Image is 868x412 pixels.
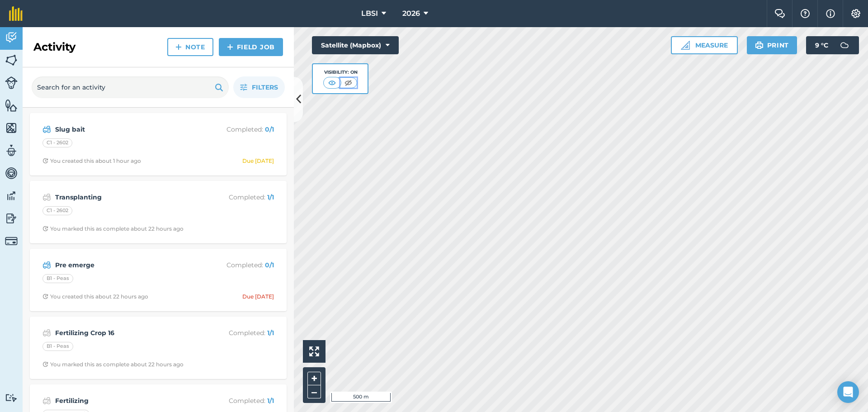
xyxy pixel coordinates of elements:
span: Filters [252,82,278,92]
div: Open Intercom Messenger [837,381,859,403]
img: svg+xml;base64,PD94bWwgdmVyc2lvbj0iMS4wIiBlbmNvZGluZz0idXRmLTgiPz4KPCEtLSBHZW5lcmF0b3I6IEFkb2JlIE... [5,235,18,247]
img: A cog icon [850,9,861,18]
img: Two speech bubbles overlapping with the left bubble in the forefront [774,9,785,18]
img: A question mark icon [800,9,811,18]
img: Clock with arrow pointing clockwise [42,226,48,232]
a: Field Job [219,38,283,56]
strong: 0 / 1 [265,261,274,269]
p: Completed : [202,260,274,270]
img: svg+xml;base64,PD94bWwgdmVyc2lvbj0iMS4wIiBlbmNvZGluZz0idXRmLTgiPz4KPCEtLSBHZW5lcmF0b3I6IEFkb2JlIE... [42,124,51,135]
img: svg+xml;base64,PD94bWwgdmVyc2lvbj0iMS4wIiBlbmNvZGluZz0idXRmLTgiPz4KPCEtLSBHZW5lcmF0b3I6IEFkb2JlIE... [5,31,18,44]
img: svg+xml;base64,PHN2ZyB4bWxucz0iaHR0cDovL3d3dy53My5vcmcvMjAwMC9zdmciIHdpZHRoPSI1NiIgaGVpZ2h0PSI2MC... [5,99,18,112]
img: Clock with arrow pointing clockwise [42,361,48,367]
img: Ruler icon [681,41,690,50]
button: Print [747,36,797,54]
strong: 1 / 1 [267,397,274,405]
img: svg+xml;base64,PD94bWwgdmVyc2lvbj0iMS4wIiBlbmNvZGluZz0idXRmLTgiPz4KPCEtLSBHZW5lcmF0b3I6IEFkb2JlIE... [42,192,51,203]
div: You created this about 22 hours ago [42,293,148,300]
strong: 1 / 1 [267,193,274,201]
p: Completed : [202,192,274,202]
div: C1 - 2602 [42,206,72,215]
span: LBSI [361,8,378,19]
img: svg+xml;base64,PHN2ZyB4bWxucz0iaHR0cDovL3d3dy53My5vcmcvMjAwMC9zdmciIHdpZHRoPSIxNyIgaGVpZ2h0PSIxNy... [826,8,835,19]
input: Search for an activity [32,76,229,98]
a: Fertilizing Crop 16Completed: 1/1B1 - PeasClock with arrow pointing clockwiseYou marked this as c... [35,322,281,374]
strong: Transplanting [55,192,198,202]
button: Filters [233,76,285,98]
a: Note [167,38,213,56]
img: svg+xml;base64,PD94bWwgdmVyc2lvbj0iMS4wIiBlbmNvZGluZz0idXRmLTgiPz4KPCEtLSBHZW5lcmF0b3I6IEFkb2JlIE... [5,212,18,225]
div: B1 - Peas [42,274,73,283]
img: svg+xml;base64,PD94bWwgdmVyc2lvbj0iMS4wIiBlbmNvZGluZz0idXRmLTgiPz4KPCEtLSBHZW5lcmF0b3I6IEFkb2JlIE... [42,327,51,338]
img: svg+xml;base64,PD94bWwgdmVyc2lvbj0iMS4wIiBlbmNvZGluZz0idXRmLTgiPz4KPCEtLSBHZW5lcmF0b3I6IEFkb2JlIE... [5,76,18,89]
img: svg+xml;base64,PD94bWwgdmVyc2lvbj0iMS4wIiBlbmNvZGluZz0idXRmLTgiPz4KPCEtLSBHZW5lcmF0b3I6IEFkb2JlIE... [835,36,854,54]
button: 9 °C [806,36,859,54]
div: You marked this as complete about 22 hours ago [42,361,184,368]
strong: Fertilizing [55,396,198,406]
a: Slug baitCompleted: 0/1C1 - 2602Clock with arrow pointing clockwiseYou created this about 1 hour ... [35,118,281,170]
img: svg+xml;base64,PHN2ZyB4bWxucz0iaHR0cDovL3d3dy53My5vcmcvMjAwMC9zdmciIHdpZHRoPSI1NiIgaGVpZ2h0PSI2MC... [5,53,18,67]
img: svg+xml;base64,PD94bWwgdmVyc2lvbj0iMS4wIiBlbmNvZGluZz0idXRmLTgiPz4KPCEtLSBHZW5lcmF0b3I6IEFkb2JlIE... [5,393,18,402]
div: Visibility: On [323,69,358,76]
img: Clock with arrow pointing clockwise [42,294,48,299]
button: – [307,385,321,398]
img: svg+xml;base64,PHN2ZyB4bWxucz0iaHR0cDovL3d3dy53My5vcmcvMjAwMC9zdmciIHdpZHRoPSIxNCIgaGVpZ2h0PSIyNC... [175,42,182,52]
img: svg+xml;base64,PD94bWwgdmVyc2lvbj0iMS4wIiBlbmNvZGluZz0idXRmLTgiPz4KPCEtLSBHZW5lcmF0b3I6IEFkb2JlIE... [42,395,51,406]
span: 9 ° C [815,36,828,54]
img: svg+xml;base64,PHN2ZyB4bWxucz0iaHR0cDovL3d3dy53My5vcmcvMjAwMC9zdmciIHdpZHRoPSIxNCIgaGVpZ2h0PSIyNC... [227,42,233,52]
div: You created this about 1 hour ago [42,157,141,165]
img: svg+xml;base64,PHN2ZyB4bWxucz0iaHR0cDovL3d3dy53My5vcmcvMjAwMC9zdmciIHdpZHRoPSI1NiIgaGVpZ2h0PSI2MC... [5,121,18,135]
img: svg+xml;base64,PD94bWwgdmVyc2lvbj0iMS4wIiBlbmNvZGluZz0idXRmLTgiPz4KPCEtLSBHZW5lcmF0b3I6IEFkb2JlIE... [5,166,18,180]
strong: Slug bait [55,124,198,134]
img: svg+xml;base64,PHN2ZyB4bWxucz0iaHR0cDovL3d3dy53My5vcmcvMjAwMC9zdmciIHdpZHRoPSIxOSIgaGVpZ2h0PSIyNC... [755,40,764,51]
button: + [307,372,321,385]
img: svg+xml;base64,PHN2ZyB4bWxucz0iaHR0cDovL3d3dy53My5vcmcvMjAwMC9zdmciIHdpZHRoPSI1MCIgaGVpZ2h0PSI0MC... [326,78,338,87]
button: Measure [671,36,738,54]
img: svg+xml;base64,PD94bWwgdmVyc2lvbj0iMS4wIiBlbmNvZGluZz0idXRmLTgiPz4KPCEtLSBHZW5lcmF0b3I6IEFkb2JlIE... [5,144,18,157]
p: Completed : [202,328,274,338]
img: svg+xml;base64,PD94bWwgdmVyc2lvbj0iMS4wIiBlbmNvZGluZz0idXRmLTgiPz4KPCEtLSBHZW5lcmF0b3I6IEFkb2JlIE... [42,260,51,270]
strong: Fertilizing Crop 16 [55,328,198,338]
img: svg+xml;base64,PD94bWwgdmVyc2lvbj0iMS4wIiBlbmNvZGluZz0idXRmLTgiPz4KPCEtLSBHZW5lcmF0b3I6IEFkb2JlIE... [5,189,18,203]
div: C1 - 2602 [42,138,72,147]
button: Satellite (Mapbox) [312,36,399,54]
div: B1 - Peas [42,342,73,351]
strong: 0 / 1 [265,125,274,133]
img: Clock with arrow pointing clockwise [42,158,48,164]
a: TransplantingCompleted: 1/1C1 - 2602Clock with arrow pointing clockwiseYou marked this as complet... [35,186,281,238]
h2: Activity [33,40,75,54]
p: Completed : [202,124,274,134]
p: Completed : [202,396,274,406]
div: You marked this as complete about 22 hours ago [42,225,184,232]
img: svg+xml;base64,PHN2ZyB4bWxucz0iaHR0cDovL3d3dy53My5vcmcvMjAwMC9zdmciIHdpZHRoPSI1MCIgaGVpZ2h0PSI0MC... [343,78,354,87]
strong: 1 / 1 [267,329,274,337]
div: Due [DATE] [242,293,274,300]
div: Due [DATE] [242,157,274,165]
a: Pre emergeCompleted: 0/1B1 - PeasClock with arrow pointing clockwiseYou created this about 22 hou... [35,254,281,306]
span: 2026 [402,8,420,19]
img: fieldmargin Logo [9,6,23,21]
strong: Pre emerge [55,260,198,270]
img: Four arrows, one pointing top left, one top right, one bottom right and the last bottom left [309,346,319,356]
img: svg+xml;base64,PHN2ZyB4bWxucz0iaHR0cDovL3d3dy53My5vcmcvMjAwMC9zdmciIHdpZHRoPSIxOSIgaGVpZ2h0PSIyNC... [215,82,223,93]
